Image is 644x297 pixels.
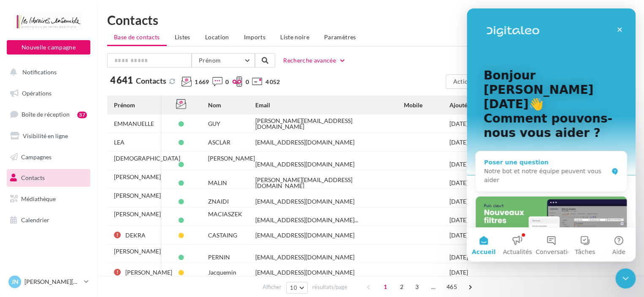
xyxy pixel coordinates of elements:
[225,78,229,86] span: 0
[5,148,92,166] a: Campagnes
[114,139,124,145] div: LEA
[379,280,392,294] span: 1
[114,174,161,180] div: [PERSON_NAME]
[5,105,92,123] a: Boîte de réception37
[208,139,230,145] div: ASCLAR
[21,174,45,181] span: Contacts
[208,254,230,260] div: PERNIN
[208,155,255,161] div: [PERSON_NAME]
[443,280,460,294] span: 465
[5,190,92,208] a: Médiathèque
[208,121,220,127] div: GUY
[312,283,347,291] span: résultats/page
[255,199,354,204] div: [EMAIL_ADDRESS][DOMAIN_NAME]
[5,63,89,81] button: Notifications
[114,155,180,161] div: [DEMOGRAPHIC_DATA]
[265,78,279,86] span: 4 052
[244,33,265,41] span: Imports
[23,132,68,139] span: Visibilité en ligne
[280,55,349,65] button: Recherche avancée
[449,232,468,238] div: [DATE]
[208,180,227,186] div: MALIN
[21,216,49,223] span: Calendrier
[21,153,51,160] span: Campagnes
[11,278,19,286] span: JN
[5,211,92,229] a: Calendrier
[22,111,70,118] span: Boîte de réception
[255,161,354,167] div: [EMAIL_ADDRESS][DOMAIN_NAME]
[255,118,390,130] div: [PERSON_NAME][EMAIL_ADDRESS][DOMAIN_NAME]
[5,127,92,145] a: Visibilité en ligne
[449,121,468,127] div: [DATE]
[21,195,56,202] span: Médiathèque
[449,199,468,204] div: [DATE]
[208,232,237,238] div: CASTAING
[449,254,468,260] div: [DATE]
[449,217,468,223] div: [DATE]
[286,282,308,294] button: 10
[125,270,172,275] div: [PERSON_NAME]
[195,78,209,86] span: 1 669
[427,280,440,294] span: ...
[7,274,90,290] a: JN [PERSON_NAME][DATE]
[7,40,90,54] button: Nouvelle campagne
[449,161,468,167] div: [DATE]
[446,74,488,89] button: Actions
[324,33,356,41] span: Paramètres
[262,283,281,291] span: Afficher
[208,270,236,275] div: Jacquemin
[255,217,358,223] span: [EMAIL_ADDRESS][DOMAIN_NAME]...
[449,270,468,275] div: [DATE]
[125,232,146,238] div: DEKRA
[22,90,51,97] span: Opérations
[5,169,92,187] a: Contacts
[114,248,161,254] div: [PERSON_NAME]
[5,84,92,102] a: Opérations
[208,101,221,109] span: Nom
[255,270,354,275] div: [EMAIL_ADDRESS][DOMAIN_NAME]
[404,101,422,109] span: Mobile
[114,121,154,127] div: EMMANUELLE
[395,280,409,294] span: 2
[255,139,354,145] div: [EMAIL_ADDRESS][DOMAIN_NAME]
[453,78,474,85] span: Actions
[208,199,229,204] div: ZNAIDI
[77,112,87,118] div: 37
[199,57,221,64] span: Prénom
[175,33,190,41] span: Listes
[255,177,390,189] div: [PERSON_NAME][EMAIL_ADDRESS][DOMAIN_NAME]
[114,101,135,109] span: Prénom
[255,101,270,109] span: Email
[245,78,249,86] span: 0
[114,193,161,199] div: [PERSON_NAME]
[205,33,229,41] span: Location
[22,68,57,76] span: Notifications
[615,268,636,289] iframe: Intercom live chat
[208,211,242,217] div: MACIASZEK
[449,101,473,109] span: Ajouté le
[255,232,354,238] div: [EMAIL_ADDRESS][DOMAIN_NAME]
[467,8,636,262] iframe: Intercom live chat
[290,284,297,291] span: 10
[449,139,468,145] div: [DATE]
[255,254,354,260] div: [EMAIL_ADDRESS][DOMAIN_NAME]
[280,33,309,41] span: Liste noire
[410,280,424,294] span: 3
